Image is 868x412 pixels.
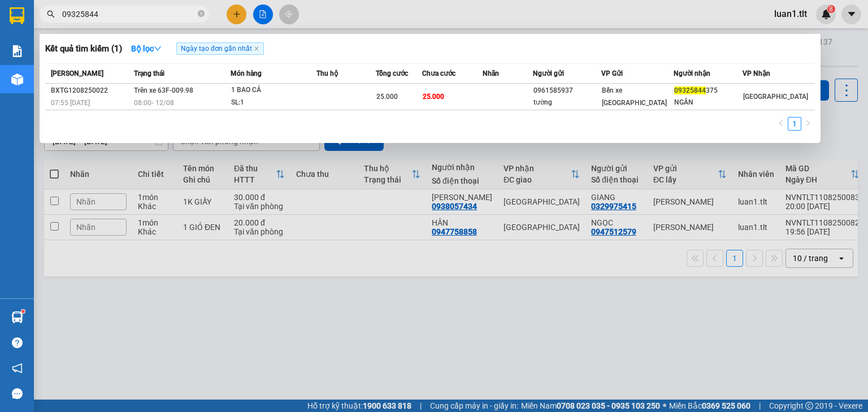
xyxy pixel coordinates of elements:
[134,99,174,107] span: 08:00 - 12/08
[774,117,788,131] button: left
[533,97,601,109] div: tường
[10,7,24,24] img: logo-vxr
[376,93,398,101] span: 25.000
[51,85,131,97] div: BXTG1208250022
[805,120,811,127] span: right
[778,120,784,127] span: left
[154,45,162,53] span: down
[674,70,710,77] span: Người nhận
[62,8,196,20] input: Tìm tên, số ĐT hoặc mã đơn
[12,363,23,374] span: notification
[231,97,316,109] div: SL: 1
[674,85,742,97] div: 375
[47,10,55,18] span: search
[422,70,455,77] span: Chưa cước
[533,70,564,77] span: Người gửi
[801,117,815,131] button: right
[674,86,706,94] span: 09325844
[743,70,770,77] span: VP Nhận
[198,9,205,20] span: close-circle
[533,85,601,97] div: 0961585937
[11,311,23,323] img: warehouse-icon
[788,117,801,131] li: 1
[198,10,205,17] span: close-circle
[743,93,808,101] span: [GEOGRAPHIC_DATA]
[131,44,162,53] strong: Bộ lọc
[122,40,171,58] button: Bộ lọcdown
[602,86,667,107] span: Bến xe [GEOGRAPHIC_DATA]
[601,70,623,77] span: VP Gửi
[12,388,23,399] span: message
[134,86,193,94] span: Trên xe 63F-009.98
[674,97,742,109] div: NGÂN
[12,337,23,348] span: question-circle
[774,117,788,131] li: Previous Page
[45,43,122,55] h3: Kết quả tìm kiếm ( 1 )
[254,46,259,51] span: close
[11,45,23,57] img: solution-icon
[11,73,23,85] img: warehouse-icon
[231,84,316,97] div: 1 BAO CÁ
[231,70,262,77] span: Món hàng
[134,70,164,77] span: Trạng thái
[51,70,103,77] span: [PERSON_NAME]
[423,93,444,101] span: 25.000
[376,70,408,77] span: Tổng cước
[801,117,815,131] li: Next Page
[51,99,90,107] span: 07:55 [DATE]
[21,310,25,313] sup: 1
[788,118,801,130] a: 1
[316,70,338,77] span: Thu hộ
[483,70,499,77] span: Nhãn
[176,42,264,55] span: Ngày tạo đơn gần nhất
